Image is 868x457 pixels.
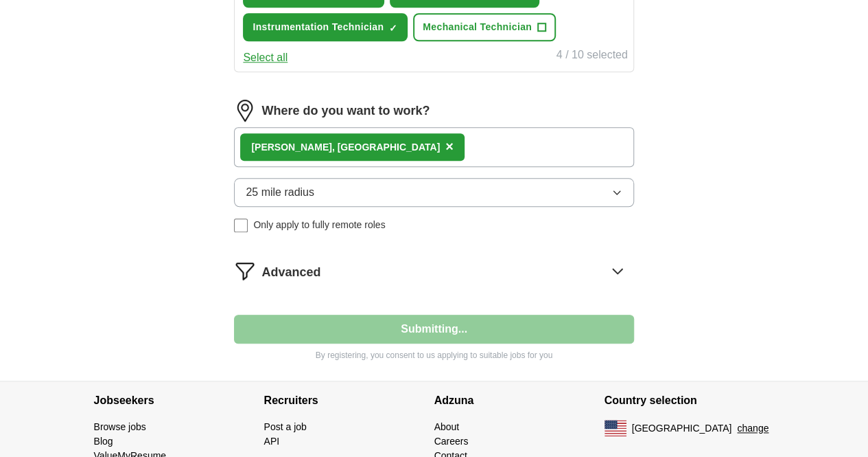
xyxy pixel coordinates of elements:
div: 4 / 10 selected [556,47,628,66]
button: Submitting... [234,315,633,344]
span: [GEOGRAPHIC_DATA] [632,421,732,436]
a: API [264,436,280,447]
h4: Country selection [605,381,775,420]
img: location.png [234,100,256,122]
span: Advanced [261,263,320,282]
span: Instrumentation Technician [253,20,384,34]
button: change [737,421,769,436]
label: Where do you want to work? [261,102,430,120]
div: , [GEOGRAPHIC_DATA] [251,140,440,155]
input: Only apply to fully remote roles [234,219,248,232]
a: Blog [94,436,113,447]
button: Instrumentation Technician✓ [243,13,408,41]
button: Mechanical Technician [413,13,556,41]
p: By registering, you consent to us applying to suitable jobs for you [234,349,633,361]
img: filter [234,260,256,282]
a: Browse jobs [94,421,146,432]
button: 25 mile radius [234,178,633,207]
a: Post a job [264,421,307,432]
span: × [445,139,454,154]
span: 25 mile radius [246,184,314,201]
button: Select all [243,49,288,66]
a: Careers [434,436,469,447]
span: ✓ [389,23,397,34]
span: Only apply to fully remote roles [253,218,385,232]
button: × [445,137,454,157]
img: US flag [605,420,626,436]
strong: [PERSON_NAME] [251,142,331,153]
a: About [434,421,460,432]
span: Mechanical Technician [423,20,532,34]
